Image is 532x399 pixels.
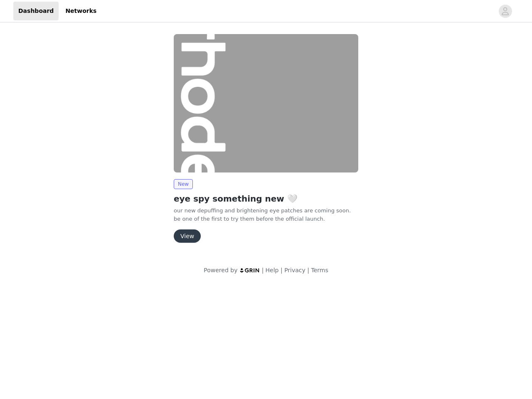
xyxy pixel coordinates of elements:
span: | [262,267,264,273]
button: View [174,229,201,243]
span: Powered by [204,267,237,273]
p: our new depuffing and brightening eye patches are coming soon. be one of the first to try them be... [174,207,358,223]
span: New [174,179,193,189]
a: Help [266,267,279,273]
a: Terms [311,267,328,273]
a: Networks [60,2,101,20]
a: Dashboard [13,2,59,20]
h2: eye spy something new 🤍 [174,192,358,205]
img: rhode skin [174,34,358,172]
a: View [174,233,201,239]
span: | [307,267,309,273]
span: | [281,267,283,273]
a: Privacy [284,267,305,273]
img: logo [239,268,260,273]
div: avatar [501,5,509,18]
